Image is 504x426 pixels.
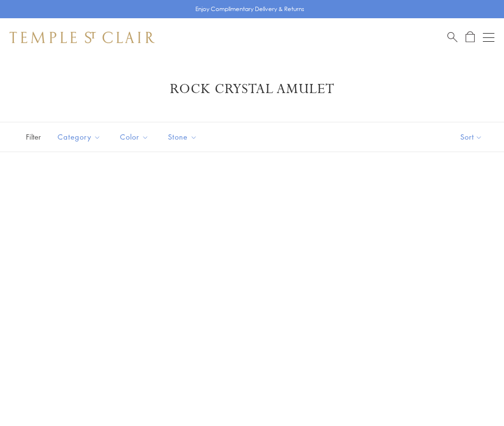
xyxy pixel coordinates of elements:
[50,126,108,148] button: Category
[115,131,156,143] span: Color
[483,32,494,43] button: Open navigation
[53,131,108,143] span: Category
[439,122,504,152] button: Show sort by
[447,31,457,43] a: Search
[161,126,204,148] button: Stone
[113,126,156,148] button: Color
[195,4,304,14] p: Enjoy Complimentary Delivery & Returns
[466,31,475,43] a: Open Shopping Bag
[10,32,155,43] img: Temple St. Clair
[163,131,204,143] span: Stone
[24,81,480,98] h1: Rock Crystal Amulet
